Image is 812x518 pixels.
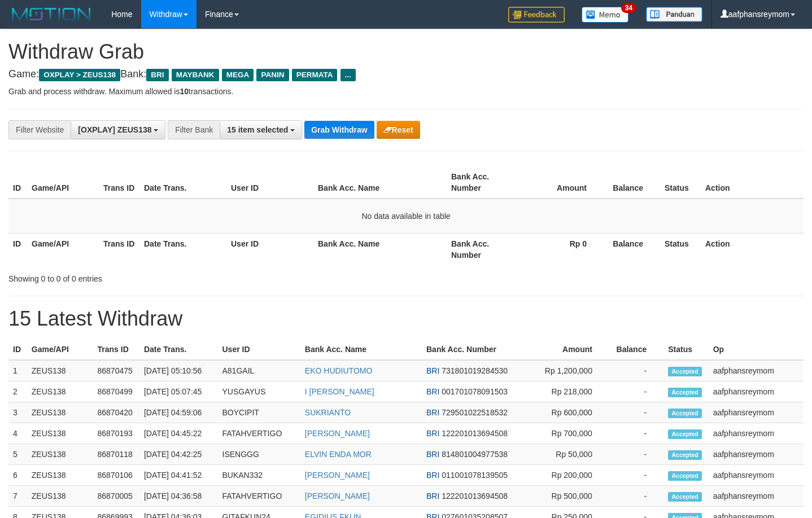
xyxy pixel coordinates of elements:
[442,491,508,501] span: Copy 122201013694508 to clipboard
[426,429,439,438] span: BRI
[146,69,168,81] span: BRI
[8,120,71,139] div: Filter Website
[78,125,151,134] span: [OXPLAY] ZEUS138
[8,41,804,63] h1: Withdraw Grab
[609,402,663,423] td: -
[139,360,218,381] td: [DATE] 05:10:56
[709,465,804,486] td: aafphansreymom
[426,471,439,480] span: BRI
[442,408,508,417] span: Copy 729501022518532 to clipboard
[668,471,702,481] span: Accepted
[27,444,93,465] td: ZEUS138
[139,486,218,507] td: [DATE] 04:36:58
[8,339,27,360] th: ID
[93,465,139,486] td: 86870106
[139,381,218,402] td: [DATE] 05:07:45
[609,360,663,381] td: -
[709,360,804,381] td: aafphansreymom
[139,423,218,444] td: [DATE] 04:45:22
[660,233,701,265] th: Status
[8,423,27,444] td: 4
[27,166,99,199] th: Game/API
[530,381,609,402] td: Rp 218,000
[220,120,302,139] button: 15 item selected
[218,381,300,402] td: YUSGAYUS
[218,486,300,507] td: FATAHVERTIGO
[709,402,804,423] td: aafphansreymom
[530,402,609,423] td: Rp 600,000
[709,423,804,444] td: aafphansreymom
[8,69,804,80] h4: Game: Bank:
[292,69,338,81] span: PERMATA
[305,387,374,396] a: I [PERSON_NAME]
[442,429,508,438] span: Copy 122201013694508 to clipboard
[646,7,702,22] img: panduan.png
[447,233,518,265] th: Bank Acc. Number
[530,465,609,486] td: Rp 200,000
[668,388,702,397] span: Accepted
[422,339,530,360] th: Bank Acc. Number
[139,166,226,199] th: Date Trans.
[304,121,374,139] button: Grab Withdraw
[8,360,27,381] td: 1
[93,339,139,360] th: Trans ID
[530,360,609,381] td: Rp 1,200,000
[518,233,604,265] th: Rp 0
[218,423,300,444] td: FATAHVERTIGO
[93,381,139,402] td: 86870499
[709,381,804,402] td: aafphansreymom
[139,339,218,360] th: Date Trans.
[27,233,99,265] th: Game/API
[27,360,93,381] td: ZEUS138
[426,408,439,417] span: BRI
[93,360,139,381] td: 86870475
[709,339,804,360] th: Op
[518,166,604,199] th: Amount
[218,444,300,465] td: ISENGGG
[172,69,219,81] span: MAYBANK
[668,409,702,418] span: Accepted
[226,166,313,199] th: User ID
[8,6,94,23] img: MOTION_logo.png
[609,465,663,486] td: -
[139,233,226,265] th: Date Trans.
[8,381,27,402] td: 2
[93,402,139,423] td: 86870420
[27,381,93,402] td: ZEUS138
[71,120,165,139] button: [OXPLAY] ZEUS138
[609,486,663,507] td: -
[218,402,300,423] td: BOYCIPIT
[447,166,518,199] th: Bank Acc. Number
[99,233,139,265] th: Trans ID
[218,339,300,360] th: User ID
[313,233,447,265] th: Bank Acc. Name
[668,450,702,460] span: Accepted
[27,423,93,444] td: ZEUS138
[530,444,609,465] td: Rp 50,000
[668,492,702,502] span: Accepted
[39,69,120,81] span: OXPLAY > ZEUS138
[168,120,220,139] div: Filter Bank
[609,381,663,402] td: -
[668,367,702,376] span: Accepted
[530,423,609,444] td: Rp 700,000
[508,7,565,23] img: Feedback.jpg
[305,429,370,438] a: [PERSON_NAME]
[139,465,218,486] td: [DATE] 04:41:52
[93,423,139,444] td: 86870193
[609,339,663,360] th: Balance
[226,233,313,265] th: User ID
[27,339,93,360] th: Game/API
[426,491,439,501] span: BRI
[340,69,356,81] span: ...
[582,7,629,23] img: Button%20Memo.svg
[609,423,663,444] td: -
[426,387,439,396] span: BRI
[222,69,254,81] span: MEGA
[305,450,372,459] a: ELVIN ENDA MOR
[8,269,330,284] div: Showing 0 to 0 of 0 entries
[660,166,701,199] th: Status
[93,444,139,465] td: 86870118
[99,166,139,199] th: Trans ID
[139,402,218,423] td: [DATE] 04:59:06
